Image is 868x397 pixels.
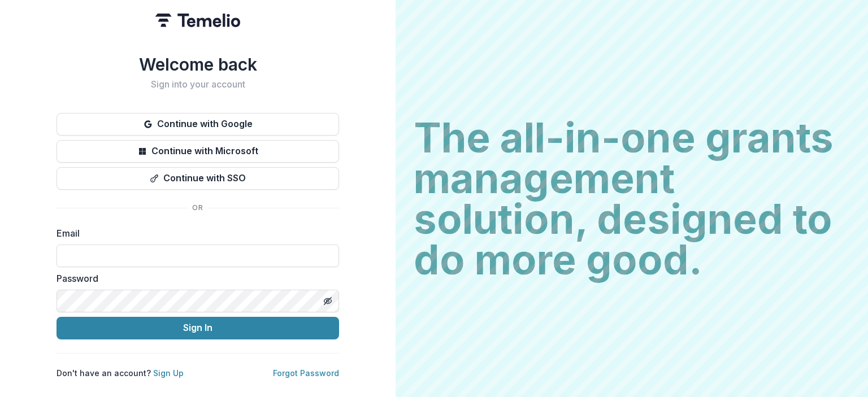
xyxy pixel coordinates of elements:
[57,272,332,285] label: Password
[57,113,339,136] button: Continue with Google
[57,140,339,163] button: Continue with Microsoft
[57,167,339,190] button: Continue with SSO
[57,226,332,240] label: Email
[57,317,339,339] button: Sign In
[57,79,339,90] h2: Sign into your account
[57,54,339,75] h1: Welcome back
[273,368,339,378] a: Forgot Password
[57,367,184,379] p: Don't have an account?
[319,292,337,310] button: Toggle password visibility
[155,14,240,27] img: Temelio
[153,368,184,378] a: Sign Up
